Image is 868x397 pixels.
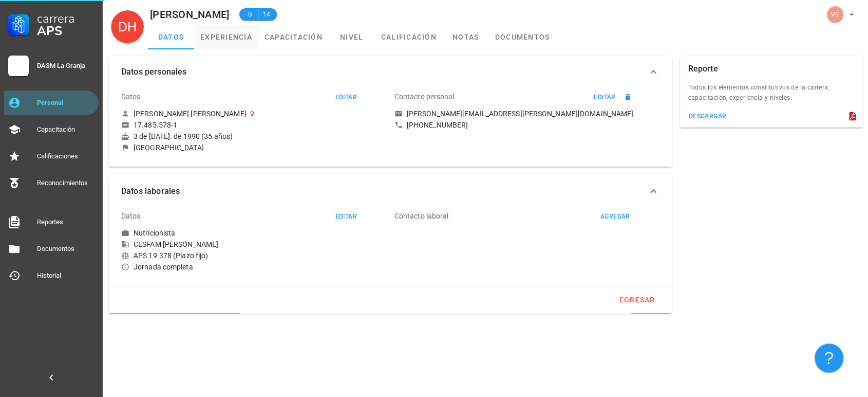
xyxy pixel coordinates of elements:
div: [PERSON_NAME] [150,9,229,20]
div: Carrera [37,12,95,25]
a: Reportes [4,210,99,234]
div: Reconocimientos [37,179,95,187]
div: APS [37,25,95,37]
a: Documentos [4,237,99,261]
a: experiencia [194,25,258,49]
a: capacitación [258,25,329,49]
a: [PERSON_NAME][EMAIL_ADDRESS][PERSON_NAME][DOMAIN_NAME] [394,109,659,118]
div: Datos [121,84,141,109]
a: [PHONE_NUMBER] [394,120,659,130]
span: Datos laborales [121,184,647,199]
button: agregar [595,211,635,222]
div: APS 19.378 (Plazo fijo) [121,251,386,260]
div: Documentos [37,245,95,253]
span: Datos personales [121,65,647,79]
div: editar [334,213,356,220]
div: Capacitación [37,125,95,134]
a: calificación [375,25,443,49]
div: Jornada completa [121,262,386,272]
button: Datos laborales [109,175,672,208]
div: CESFAM [PERSON_NAME] [121,240,386,249]
div: Reportes [37,218,95,226]
button: editar [330,92,362,102]
div: Reporte [688,56,718,82]
button: descargar [684,109,731,123]
a: Calificaciones [4,144,99,169]
div: DASM La Granja [37,62,95,70]
div: Historial [37,272,95,280]
div: [PERSON_NAME] [PERSON_NAME] [134,109,247,118]
button: editar [589,92,620,102]
div: avatar [111,10,144,43]
div: Datos [121,204,141,228]
a: datos [148,25,194,49]
div: avatar [827,6,843,23]
div: Contacto personal [394,84,455,109]
a: Personal [4,91,99,115]
div: [GEOGRAPHIC_DATA] [134,143,204,152]
button: egresar [615,291,659,309]
a: Capacitación [4,117,99,142]
button: editar [330,211,362,222]
div: [PERSON_NAME][EMAIL_ADDRESS][PERSON_NAME][DOMAIN_NAME] [407,109,633,118]
span: B [246,9,254,20]
div: 17.485.578-1 [134,120,177,130]
a: nivel [329,25,375,49]
div: [PHONE_NUMBER] [407,120,468,130]
a: notas [443,25,489,49]
span: DH [118,10,137,43]
a: Reconocimientos [4,171,99,195]
div: descargar [688,113,727,120]
div: egresar [619,296,655,304]
div: agregar [600,213,630,220]
div: Calificaciones [37,152,95,160]
div: editar [334,94,356,101]
div: 3 de [DATE]. de 1990 (35 años) [121,132,386,141]
button: Datos personales [109,56,672,88]
div: Nutricionista [134,228,175,238]
a: Historial [4,263,99,288]
a: documentos [489,25,556,49]
div: Contacto laboral [394,204,449,228]
div: Todos los elementos constitutivos de la carrera; capacitación, experiencia y niveles. [680,82,862,109]
div: Personal [37,99,95,107]
span: 14 [262,9,271,20]
div: editar [593,94,615,101]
